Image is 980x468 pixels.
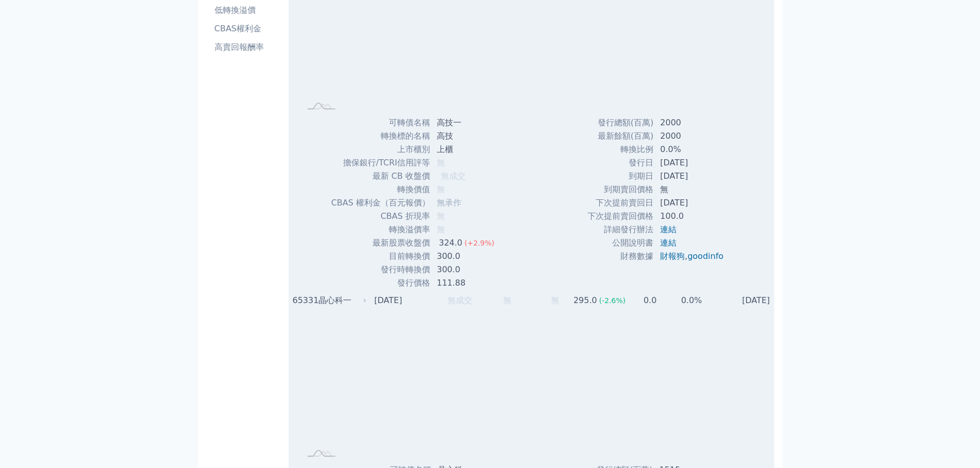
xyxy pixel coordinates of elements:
[431,276,503,290] td: 111.88
[331,276,431,290] td: 發行價格
[318,294,365,307] div: 晶心科一
[431,263,503,276] td: 300.0
[626,294,657,307] td: 0.0
[654,183,732,196] td: 無
[437,237,465,249] div: 324.0
[331,170,431,183] td: 最新 CB 收盤價
[331,196,431,210] td: CBAS 權利金（百元報價）
[331,250,431,263] td: 目前轉換價
[660,224,676,234] a: 連結
[210,41,284,53] li: 高賣回報酬率
[587,116,654,129] td: 發行總額(百萬)
[587,143,654,156] td: 轉換比例
[448,295,472,305] span: 無成交
[654,170,732,183] td: [DATE]
[654,250,732,263] td: ,
[437,198,461,208] span: 無承作
[210,4,284,16] li: 低轉換溢價
[657,294,702,307] td: 0.0%
[441,171,466,181] span: 無成交
[703,294,774,307] td: [DATE]
[293,294,316,307] div: 65331
[654,143,732,156] td: 0.0%
[331,236,431,250] td: 最新股票收盤價
[210,2,284,18] a: 低轉換溢價
[431,116,503,129] td: 高技一
[587,210,654,223] td: 下次提前賣回價格
[587,129,654,143] td: 最新餘額(百萬)
[587,156,654,170] td: 發行日
[331,223,431,236] td: 轉換溢價率
[317,323,750,446] g: Chart
[587,183,654,196] td: 到期賣回價格
[660,251,685,261] a: 財報狗
[210,39,284,55] a: 高賣回報酬率
[331,143,431,156] td: 上市櫃別
[437,184,445,194] span: 無
[503,295,511,305] span: 無
[660,238,676,248] a: 連結
[654,116,732,129] td: 2000
[431,129,503,143] td: 高技
[654,196,732,210] td: [DATE]
[437,158,445,167] span: 無
[587,223,654,236] td: 詳細發行辦法
[331,156,431,170] td: 擔保銀行/TCRI信用評等
[599,296,626,305] span: (-2.6%)
[331,116,431,129] td: 可轉債名稱
[587,196,654,210] td: 下次提前賣回日
[431,250,503,263] td: 300.0
[437,224,445,234] span: 無
[687,251,723,261] a: goodinfo
[654,156,732,170] td: [DATE]
[437,211,445,221] span: 無
[431,143,503,156] td: 上櫃
[331,263,431,276] td: 發行時轉換價
[587,250,654,263] td: 財務數據
[587,170,654,183] td: 到期日
[551,295,559,305] span: 無
[572,294,599,307] div: 295.0
[654,129,732,143] td: 2000
[331,129,431,143] td: 轉換標的名稱
[210,21,284,37] a: CBAS權利金
[331,210,431,223] td: CBAS 折現率
[369,294,406,307] td: [DATE]
[465,239,494,247] span: (+2.9%)
[654,210,732,223] td: 100.0
[331,183,431,196] td: 轉換價值
[587,236,654,250] td: 公開說明書
[210,23,284,35] li: CBAS權利金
